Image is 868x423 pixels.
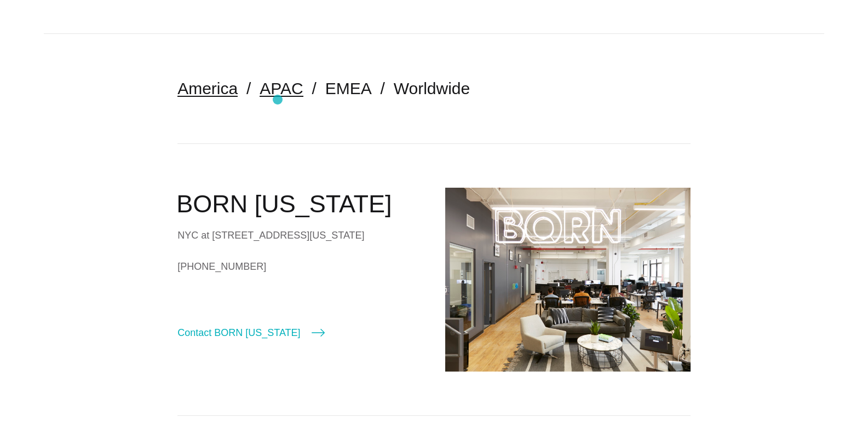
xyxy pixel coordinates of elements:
[177,258,423,275] a: [PHONE_NUMBER]
[325,79,372,97] a: EMEA
[177,227,423,244] div: NYC at [STREET_ADDRESS][US_STATE]
[177,325,324,340] a: Contact BORN [US_STATE]
[177,79,238,97] a: America
[260,79,303,97] a: APAC
[176,188,423,221] h2: BORN [US_STATE]
[394,79,470,97] a: Worldwide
